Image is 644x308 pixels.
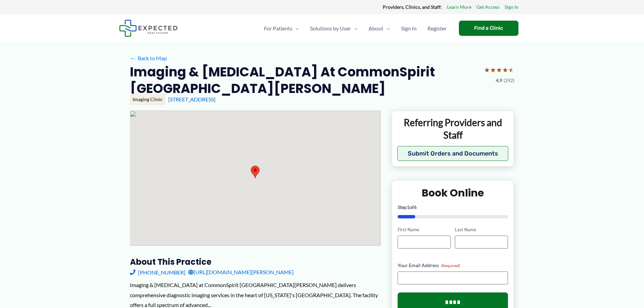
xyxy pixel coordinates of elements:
[397,146,509,161] button: Submit Orders and Documents
[476,3,499,11] a: Get Access
[397,116,509,141] p: Referring Providers and Staff
[504,76,514,85] span: (292)
[427,17,447,40] span: Register
[305,17,363,40] a: Solutions by UserMenu Toggle
[130,53,167,63] a: ←Back to Map
[259,17,452,40] nav: Primary Site Navigation
[310,17,351,40] span: Solutions by User
[407,204,409,210] span: 1
[383,4,442,10] strong: Providers, Clinics, and Staff:
[351,17,358,40] span: Menu Toggle
[401,17,417,40] span: Sign In
[119,20,178,37] img: Expected Healthcare Logo - side, dark font, small
[168,96,216,102] a: [STREET_ADDRESS]
[414,204,417,210] span: 6
[484,64,490,76] span: ★
[455,227,508,233] label: Last Name
[441,263,460,268] span: (Required)
[496,64,502,76] span: ★
[259,17,305,40] a: For PatientsMenu Toggle
[130,55,136,61] span: ←
[130,267,185,277] a: [PHONE_NUMBER]
[292,17,299,40] span: Menu Toggle
[398,186,508,199] h2: Book Online
[264,17,292,40] span: For Patients
[398,262,508,269] label: Your Email Address
[363,17,396,40] a: AboutMenu Toggle
[130,64,479,97] h2: Imaging & [MEDICAL_DATA] at CommonSpirit [GEOGRAPHIC_DATA][PERSON_NAME]
[130,257,381,267] h3: About this practice
[398,205,508,210] p: Step of
[508,64,514,76] span: ★
[188,267,294,277] a: [URL][DOMAIN_NAME][PERSON_NAME]
[130,94,165,105] div: Imaging Clinic
[459,21,518,36] a: Find a Clinic
[496,76,502,85] span: 4.9
[447,3,471,11] a: Learn More
[396,17,422,40] a: Sign In
[490,64,496,76] span: ★
[422,17,452,40] a: Register
[398,227,451,233] label: First Name
[502,64,508,76] span: ★
[369,17,383,40] span: About
[383,17,390,40] span: Menu Toggle
[505,3,518,11] a: Sign In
